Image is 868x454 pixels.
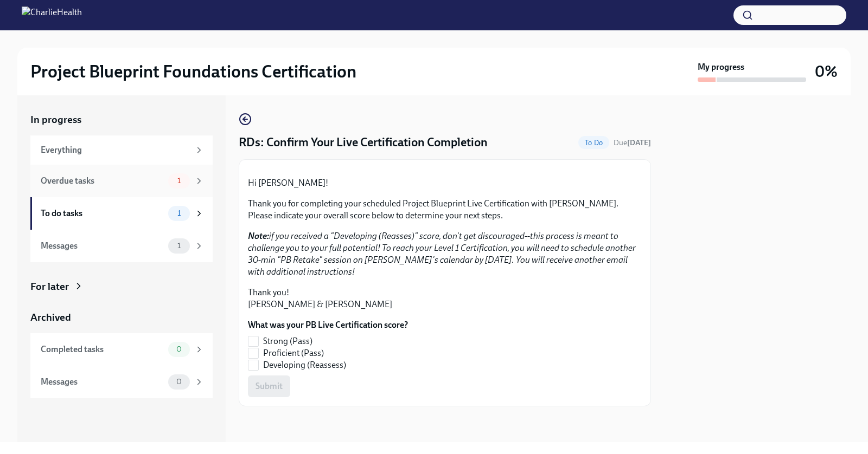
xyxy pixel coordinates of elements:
a: For later [30,280,213,294]
span: September 15th, 2025 12:00 [614,138,651,148]
div: To do tasks [41,207,164,219]
span: Proficient (Pass) [263,347,324,359]
div: For later [30,280,69,294]
strong: Note: [248,231,269,241]
h4: RDs: Confirm Your Live Certification Completion [239,134,488,151]
a: Messages1 [30,230,213,262]
span: Strong (Pass) [263,335,312,347]
em: if you received a "Developing (Reasses)" score, don't get discouraged--this process is meant to c... [248,231,636,277]
div: Messages [41,376,164,388]
a: In progress [30,113,213,127]
label: What was your PB Live Certification score? [248,319,408,331]
a: To do tasks1 [30,197,213,230]
span: 1 [171,177,187,185]
span: Developing (Reassess) [263,359,346,371]
strong: My progress [698,61,744,73]
div: Everything [41,144,190,156]
a: Completed tasks0 [30,333,213,366]
p: Thank you for completing your scheduled Project Blueprint Live Certification with [PERSON_NAME]. ... [248,198,642,222]
a: Everything [30,135,213,165]
span: 0 [170,345,188,353]
span: Due [614,138,651,147]
strong: [DATE] [627,138,651,147]
a: Messages0 [30,366,213,398]
img: CharlieHealth [22,7,82,24]
span: To Do [578,139,609,147]
a: Overdue tasks1 [30,165,213,197]
h2: Project Blueprint Foundations Certification [30,61,356,82]
h3: 0% [815,62,838,81]
p: Hi [PERSON_NAME]! [248,177,642,189]
div: Messages [41,240,164,252]
span: 0 [170,378,188,386]
span: 1 [171,242,187,250]
a: Archived [30,310,213,325]
p: Thank you! [PERSON_NAME] & [PERSON_NAME] [248,287,642,310]
div: Overdue tasks [41,175,164,187]
div: Completed tasks [41,343,164,355]
span: 1 [171,209,187,217]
